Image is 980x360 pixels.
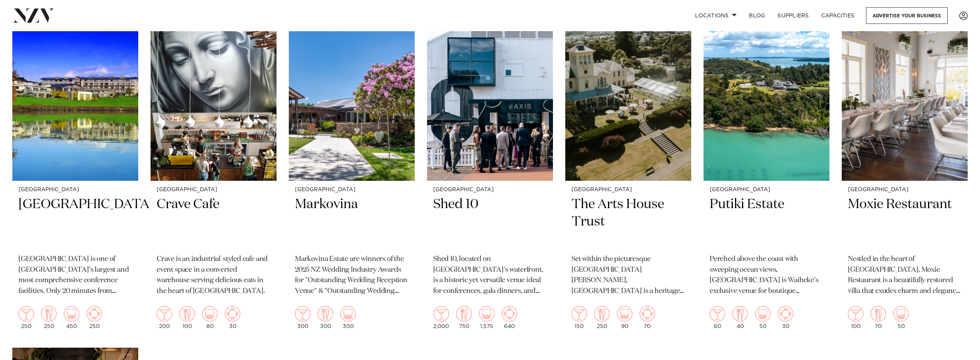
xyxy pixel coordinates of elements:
img: meeting.png [87,306,102,321]
img: dining.png [594,306,610,321]
p: Crave is an industrial-styled cafe and event space in a converted warehouse serving delicious eat... [157,254,270,297]
a: [GEOGRAPHIC_DATA] Moxie Restaurant Nestled in the heart of [GEOGRAPHIC_DATA], Moxie Restaurant is... [842,12,968,335]
div: 70 [871,306,886,329]
img: theatre.png [479,306,494,321]
div: 200 [157,306,172,329]
img: dining.png [318,306,333,321]
img: theatre.png [755,306,771,321]
div: 50 [755,306,771,329]
h2: Putiki Estate [710,196,823,248]
div: 100 [848,306,863,329]
small: [GEOGRAPHIC_DATA] [848,187,962,193]
a: BLOG [743,7,771,24]
a: SUPPLIERS [771,7,815,24]
img: theatre.png [340,306,356,321]
div: 250 [594,306,610,329]
img: nzv-logo.png [12,8,54,22]
div: 640 [502,306,517,329]
div: 40 [732,306,748,329]
div: 90 [617,306,632,329]
div: 250 [87,306,102,329]
p: Nestled in the heart of [GEOGRAPHIC_DATA], Moxie Restaurant is a beautifully restored villa that ... [848,254,962,297]
h2: Shed 10 [433,196,547,248]
a: [GEOGRAPHIC_DATA] Putiki Estate Perched above the coast with sweeping ocean views, [GEOGRAPHIC_DA... [704,12,829,335]
h2: [GEOGRAPHIC_DATA] [18,196,132,248]
img: dining.png [871,306,886,321]
img: cocktail.png [18,306,34,321]
small: [GEOGRAPHIC_DATA] [157,187,270,193]
a: [GEOGRAPHIC_DATA] Markovina Markovina Estate are winners of the 2025 NZ Wedding Industry Awards f... [289,12,415,335]
img: cocktail.png [571,306,587,321]
img: meeting.png [225,306,240,321]
div: 100 [179,306,195,329]
img: cocktail.png [295,306,310,321]
img: theatre.png [64,306,79,321]
div: 450 [64,306,79,329]
a: [GEOGRAPHIC_DATA] Crave Cafe Crave is an industrial-styled cafe and event space in a converted wa... [151,12,276,335]
img: theatre.png [202,306,218,321]
h2: Moxie Restaurant [848,196,962,248]
h2: Markovina [295,196,409,248]
img: dining.png [179,306,195,321]
div: 60 [710,306,725,329]
img: dining.png [456,306,472,321]
img: cocktail.png [710,306,725,321]
div: 50 [893,306,909,329]
p: [GEOGRAPHIC_DATA] is one of [GEOGRAPHIC_DATA]’s largest and most comprehensive conference facilit... [18,254,132,297]
img: meeting.png [640,306,655,321]
a: Locations [689,7,743,24]
div: 750 [456,306,472,329]
p: Markovina Estate are winners of the 2025 NZ Wedding Industry Awards for "Outstanding Wedding Rece... [295,254,409,297]
img: theatre.png [893,306,909,321]
a: [GEOGRAPHIC_DATA] The Arts House Trust Set within the picturesque [GEOGRAPHIC_DATA][PERSON_NAME],... [565,12,691,335]
div: 30 [225,306,240,329]
a: Advertise your business [866,7,948,24]
a: [GEOGRAPHIC_DATA] [GEOGRAPHIC_DATA] [GEOGRAPHIC_DATA] is one of [GEOGRAPHIC_DATA]’s largest and m... [12,12,138,335]
div: 300 [340,306,356,329]
small: [GEOGRAPHIC_DATA] [571,187,685,193]
div: 250 [41,306,57,329]
div: 30 [778,306,793,329]
small: [GEOGRAPHIC_DATA] [433,187,547,193]
p: Shed 10, located on [GEOGRAPHIC_DATA]'s waterfront, is a historic yet versatile venue ideal for c... [433,254,547,297]
div: 250 [18,306,34,329]
div: 300 [295,306,310,329]
img: cocktail.png [434,306,449,321]
div: 80 [202,306,218,329]
small: [GEOGRAPHIC_DATA] [18,187,132,193]
img: cocktail.png [157,306,172,321]
small: [GEOGRAPHIC_DATA] [295,187,409,193]
div: 300 [318,306,333,329]
img: meeting.png [778,306,793,321]
div: 2,000 [433,306,449,329]
div: 70 [640,306,655,329]
p: Set within the picturesque [GEOGRAPHIC_DATA][PERSON_NAME], [GEOGRAPHIC_DATA] is a heritage venue ... [571,254,685,297]
img: meeting.png [502,306,517,321]
img: dining.png [732,306,748,321]
div: 1,575 [479,306,494,329]
h2: Crave Cafe [157,196,270,248]
img: dining.png [41,306,57,321]
a: Capacities [815,7,861,24]
small: [GEOGRAPHIC_DATA] [710,187,823,193]
div: 150 [571,306,587,329]
img: theatre.png [617,306,632,321]
h2: The Arts House Trust [571,196,685,248]
a: [GEOGRAPHIC_DATA] Shed 10 Shed 10, located on [GEOGRAPHIC_DATA]'s waterfront, is a historic yet v... [427,12,553,335]
img: cocktail.png [848,306,863,321]
p: Perched above the coast with sweeping ocean views, [GEOGRAPHIC_DATA] is Waiheke’s exclusive venue... [710,254,823,297]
